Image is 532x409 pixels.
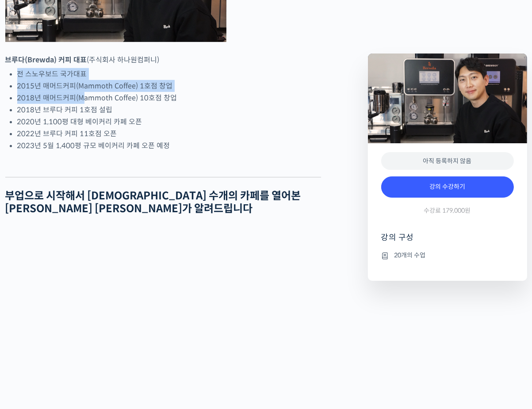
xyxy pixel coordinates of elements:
[137,294,147,301] span: 설정
[381,176,514,198] a: 강의 수강하기
[17,80,321,92] li: 2015년 매머드커피(Mammoth Coffee) 1호점 창업
[17,68,321,80] li: 전 스노우보드 국가대표
[5,55,87,65] strong: 브루다(Brewda) 커피 대표
[3,280,58,302] a: 홈
[5,54,321,66] p: (주식회사 하나원컴퍼니)
[381,250,514,261] li: 20개의 수업
[17,140,321,152] li: 2023년 5월 1,400평 규모 베이커리 카페 오픈 예정
[58,280,114,302] a: 대화
[424,206,471,215] span: 수강료 179,000원
[5,190,321,215] h2: 부업으로 시작해서 [DEMOGRAPHIC_DATA] 수개의 카페를 열어본 [PERSON_NAME] [PERSON_NAME]가 알려드립니다
[381,232,514,250] h4: 강의 구성
[28,294,33,301] span: 홈
[5,227,321,405] iframe: 월급이 부족해 부업으로 시작한 카페가 16개가 되기 까지 과정 (안태환 대표 1부)
[17,104,321,116] li: 2018년 브루다 커피 1호점 설립
[381,152,514,170] div: 아직 등록하지 않음
[17,92,321,104] li: 2018년 매머드커피(Mammoth Coffee) 10호점 창업
[81,294,92,301] span: 대화
[17,128,321,140] li: 2022년 브루다 커피 11호점 오픈
[17,116,321,128] li: 2020년 1,100평 대형 베이커리 카페 오픈
[114,280,170,302] a: 설정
